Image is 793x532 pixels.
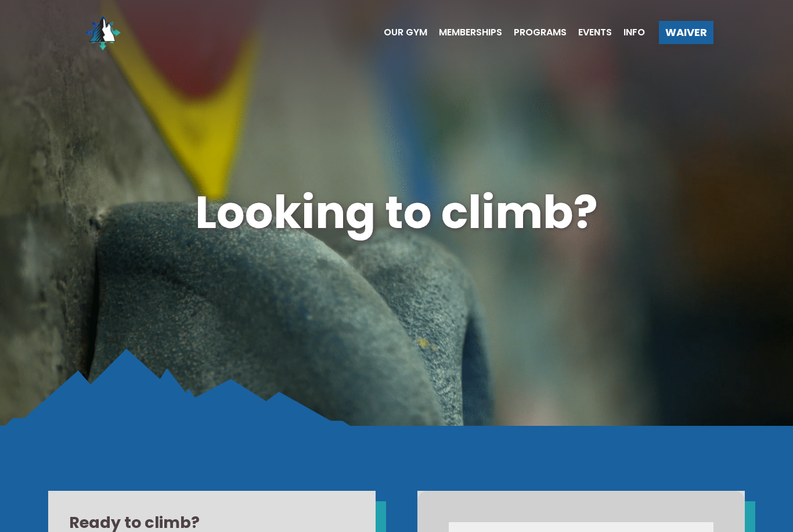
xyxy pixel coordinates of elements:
[659,21,713,44] a: Waiver
[623,28,645,37] span: Info
[427,28,502,37] a: Memberships
[514,28,567,37] span: Programs
[567,28,612,37] a: Events
[372,28,427,37] a: Our Gym
[48,182,745,244] h1: Looking to climb?
[502,28,567,37] a: Programs
[665,27,707,38] span: Waiver
[578,28,612,37] span: Events
[80,9,126,56] img: North Wall Logo
[612,28,645,37] a: Info
[384,28,427,37] span: Our Gym
[439,28,502,37] span: Memberships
